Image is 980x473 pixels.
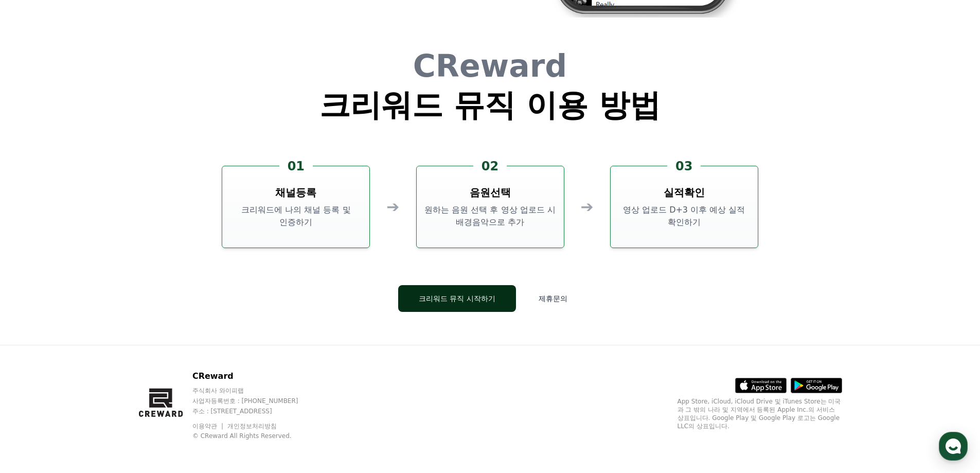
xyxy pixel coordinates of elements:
a: 홈 [3,326,68,352]
div: 02 [473,158,507,174]
div: 01 [279,158,313,174]
h1: 크리워드 뮤직 이용 방법 [319,90,661,120]
h3: 음원선택 [470,185,511,200]
span: 홈 [32,342,39,350]
a: 대화 [68,326,133,352]
button: 크리워드 뮤직 시작하기 [398,285,516,312]
p: 원하는 음원 선택 후 영상 업로드 시 배경음악으로 추가 [421,204,560,229]
p: CReward [192,370,318,382]
button: 제휴문의 [524,285,582,312]
h3: 실적확인 [664,185,705,200]
div: ➔ [386,198,399,216]
div: 03 [667,158,701,174]
div: ➔ [581,198,594,216]
p: 크리워드에 나의 채널 등록 및 인증하기 [226,204,365,229]
a: 이용약관 [192,423,225,430]
a: 설정 [133,326,198,352]
h3: 채널등록 [275,185,316,200]
p: 주소 : [STREET_ADDRESS] [192,407,318,415]
span: 대화 [94,342,106,351]
p: App Store, iCloud, iCloud Drive 및 iTunes Store는 미국과 그 밖의 나라 및 지역에서 등록된 Apple Inc.의 서비스 상표입니다. Goo... [678,397,842,430]
a: 개인정보처리방침 [227,423,277,430]
h1: CReward [319,50,661,81]
span: 설정 [159,342,171,350]
p: 사업자등록번호 : [PHONE_NUMBER] [192,397,318,405]
p: 영상 업로드 D+3 이후 예상 실적 확인하기 [615,204,754,229]
p: 주식회사 와이피랩 [192,387,318,395]
p: © CReward All Rights Reserved. [192,432,318,440]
